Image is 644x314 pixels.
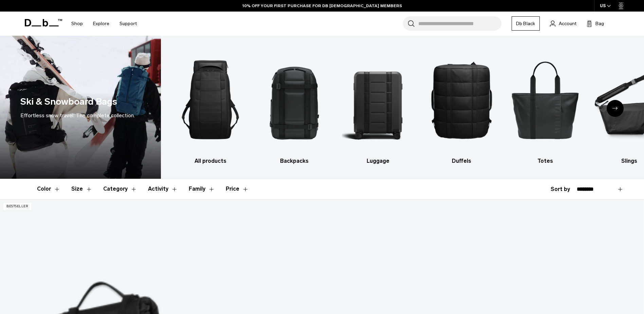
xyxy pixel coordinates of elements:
[595,20,604,27] span: Bag
[510,157,582,165] h3: Totes
[119,12,137,36] a: Support
[174,46,246,165] a: Db All products
[559,20,576,27] span: Account
[258,46,330,165] li: 2 / 10
[342,46,414,165] a: Db Luggage
[103,179,137,199] button: Toggle Filter
[512,16,540,31] a: Db Black
[342,157,414,165] h3: Luggage
[174,157,246,165] h3: All products
[510,46,582,154] img: Db
[426,157,498,165] h3: Duffels
[242,3,402,9] a: 10% OFF YOUR FIRST PURCHASE FOR DB [DEMOGRAPHIC_DATA] MEMBERS
[3,203,31,210] p: Bestseller
[426,46,498,154] img: Db
[426,46,498,165] li: 4 / 10
[258,157,330,165] h3: Backpacks
[510,46,582,165] a: Db Totes
[37,179,60,199] button: Toggle Filter
[258,46,330,154] img: Db
[93,12,109,36] a: Explore
[550,19,576,28] a: Account
[510,46,582,165] li: 5 / 10
[587,19,604,28] button: Bag
[174,46,246,154] img: Db
[226,179,249,199] button: Toggle Price
[71,179,92,199] button: Toggle Filter
[426,46,498,165] a: Db Duffels
[71,12,83,36] a: Shop
[189,179,215,199] button: Toggle Filter
[148,179,178,199] button: Toggle Filter
[174,46,246,165] li: 1 / 10
[342,46,414,154] img: Db
[20,95,117,109] h1: Ski & Snowboard Bags
[342,46,414,165] li: 3 / 10
[607,100,624,117] div: Next slide
[20,112,135,119] span: Effortless snow travel: The complete collection.
[66,12,142,36] nav: Main Navigation
[258,46,330,165] a: Db Backpacks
